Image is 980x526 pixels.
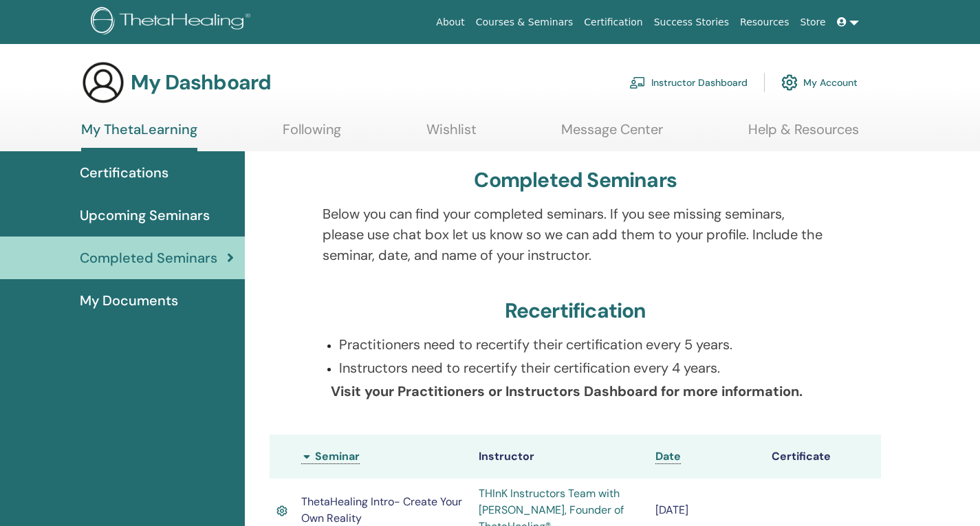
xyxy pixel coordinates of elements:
[781,67,858,98] a: My Account
[80,205,210,226] span: Upcoming Seminars
[431,10,470,35] a: About
[91,7,255,38] img: logo.png
[734,10,795,35] a: Resources
[80,162,168,183] span: Certifications
[472,435,649,479] th: Instructor
[81,61,125,105] img: generic-user-icon.jpg
[629,76,646,89] img: chalkboard-teacher.svg
[470,10,579,35] a: Courses & Seminars
[131,70,271,95] h3: My Dashboard
[80,290,178,311] span: My Documents
[339,334,829,355] p: Practitioners need to recertify their certification every 5 years.
[649,10,734,35] a: Success Stories
[655,449,681,464] a: Date
[323,204,829,265] p: Below you can find your completed seminars. If you see missing seminars, please use chat box let ...
[80,248,217,268] span: Completed Seminars
[781,71,798,94] img: cog.svg
[474,168,677,193] h3: Completed Seminars
[505,298,646,323] h3: Recertification
[283,121,341,148] a: Following
[578,10,648,35] a: Certification
[561,121,663,148] a: Message Center
[276,503,287,518] img: Active Certificate
[81,121,197,151] a: My ThetaLearning
[331,382,803,400] b: Visit your Practitioners or Instructors Dashboard for more information.
[655,449,681,463] span: Date
[301,494,462,525] span: ThetaHealing Intro- Create Your Own Reality
[339,358,829,378] p: Instructors need to recertify their certification every 4 years.
[795,10,831,35] a: Store
[748,121,859,148] a: Help & Resources
[629,67,748,98] a: Instructor Dashboard
[426,121,477,148] a: Wishlist
[765,435,881,479] th: Certificate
